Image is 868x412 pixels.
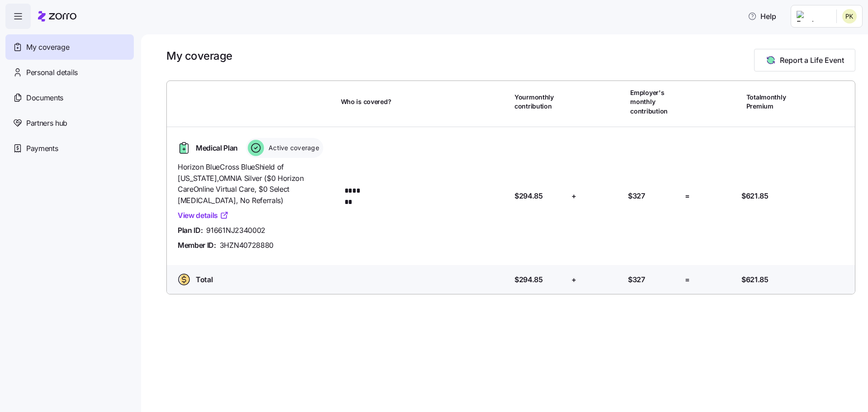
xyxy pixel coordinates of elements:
a: Personal details [5,60,134,85]
span: = [685,274,690,285]
a: Payments [5,136,134,161]
span: Total monthly Premium [746,93,797,111]
h1: My coverage [166,49,232,63]
span: Help [748,11,776,22]
span: Medical Plan [196,142,238,154]
span: Who is covered? [341,97,392,106]
img: Employer logo [797,11,829,22]
span: $294.85 [514,274,543,285]
span: $294.85 [514,190,543,202]
span: $327 [628,190,645,202]
span: Total [196,274,212,285]
img: e9aff26684a9e60089f38b851e2179ed [842,9,857,24]
span: Partners hub [26,118,67,129]
button: Help [741,7,783,25]
button: Report a Life Event [754,49,855,71]
span: Documents [26,92,63,104]
a: Documents [5,85,134,110]
span: Member ID: [178,240,216,251]
span: Personal details [26,67,78,78]
span: Payments [26,143,58,154]
span: = [685,190,690,202]
a: Partners hub [5,110,134,136]
span: Horizon BlueCross BlueShield of [US_STATE] , OMNIA Silver ($0 Horizon CareOnline Virtual Care, $0... [178,161,334,206]
span: + [571,274,576,285]
a: View details [178,210,229,221]
span: Your monthly contribution [514,93,565,111]
span: Active coverage [266,143,319,152]
span: My coverage [26,42,69,53]
span: $621.85 [741,190,769,202]
span: $621.85 [741,274,769,285]
span: $327 [628,274,645,285]
span: Plan ID: [178,225,203,236]
span: Employer's monthly contribution [630,88,681,116]
span: 3HZN40728880 [220,240,274,251]
span: 91661NJ2340002 [206,225,265,236]
span: Report a Life Event [780,55,844,66]
a: My coverage [5,34,134,60]
span: + [571,190,576,202]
